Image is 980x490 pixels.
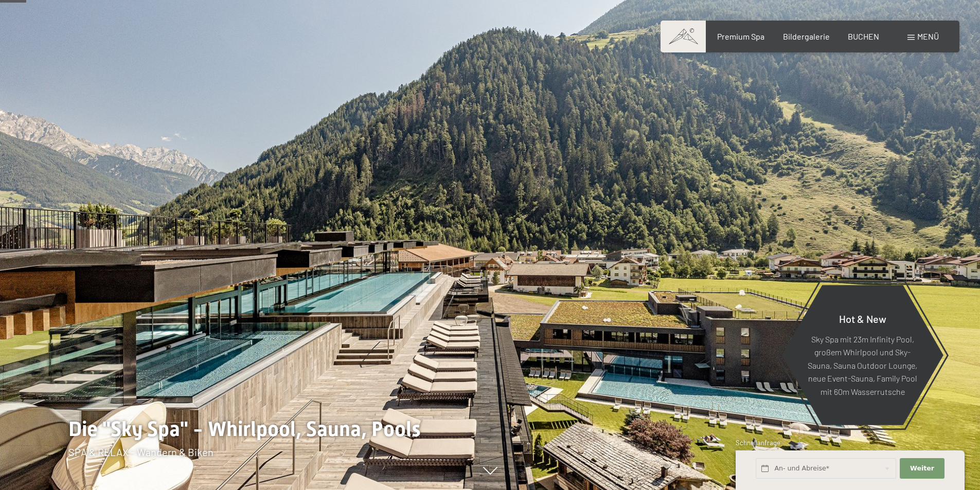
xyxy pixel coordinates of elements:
span: Weiter [910,464,934,473]
a: Hot & New Sky Spa mit 23m Infinity Pool, großem Whirlpool und Sky-Sauna, Sauna Outdoor Lounge, ne... [781,284,944,426]
span: Hot & New [839,312,886,324]
p: Sky Spa mit 23m Infinity Pool, großem Whirlpool und Sky-Sauna, Sauna Outdoor Lounge, neue Event-S... [807,332,918,398]
a: Bildergalerie [783,31,830,41]
button: Weiter [900,458,944,479]
span: Schnellanfrage [736,439,780,447]
span: Menü [917,31,939,41]
a: Premium Spa [717,31,764,41]
a: BUCHEN [848,31,879,41]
